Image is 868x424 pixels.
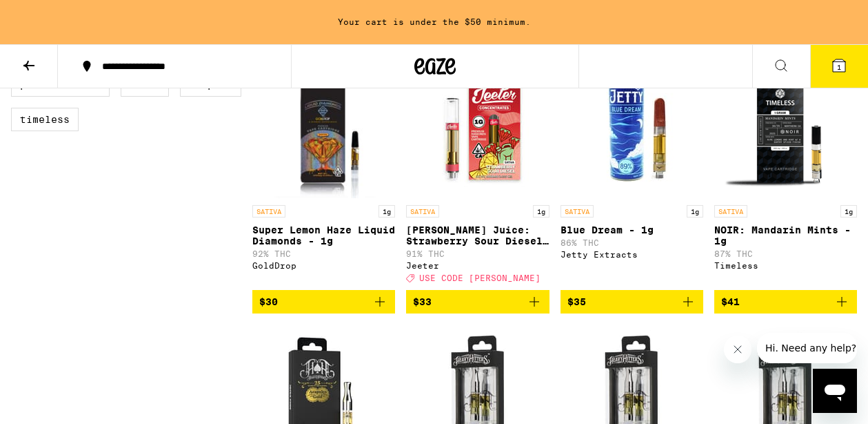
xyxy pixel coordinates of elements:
p: 86% THC [561,238,703,247]
a: Open page for Jeeter Juice: Strawberry Sour Diesel - 1g from Jeeter [406,60,549,289]
iframe: Message from company [757,333,857,363]
p: SATIVA [714,205,747,218]
iframe: Button to launch messaging window [813,369,857,413]
div: GoldDrop [252,261,395,270]
a: Open page for Super Lemon Haze Liquid Diamonds - 1g from GoldDrop [252,60,395,289]
p: NOIR: Mandarin Mints - 1g [714,224,857,247]
p: [PERSON_NAME] Juice: Strawberry Sour Diesel - 1g [406,224,549,247]
p: 87% THC [714,249,857,258]
button: Add to bag [714,290,857,314]
p: SATIVA [252,205,285,218]
p: 1g [687,205,703,218]
img: Jetty Extracts - Blue Dream - 1g [563,60,700,198]
button: Add to bag [252,290,395,314]
div: Jeeter [406,261,549,270]
a: Open page for Blue Dream - 1g from Jetty Extracts [561,60,703,289]
p: Super Lemon Haze Liquid Diamonds - 1g [252,224,395,247]
span: 1 [837,63,841,71]
button: Add to bag [561,290,703,314]
span: $35 [567,296,586,307]
p: SATIVA [561,205,594,218]
button: Add to bag [406,290,549,314]
div: Jetty Extracts [561,250,703,259]
span: $33 [413,296,432,307]
p: SATIVA [406,205,439,218]
img: GoldDrop - Super Lemon Haze Liquid Diamonds - 1g [259,60,390,198]
p: Blue Dream - 1g [561,224,703,235]
label: Timeless [11,108,79,131]
div: Timeless [714,261,857,270]
span: USE CODE [PERSON_NAME] [419,274,541,283]
span: $41 [721,296,740,307]
button: 1 [810,45,868,88]
span: $30 [259,296,278,307]
img: Jeeter - Jeeter Juice: Strawberry Sour Diesel - 1g [409,60,547,198]
p: 92% THC [252,249,395,258]
iframe: Close message [724,336,751,363]
p: 1g [840,205,857,218]
p: 91% THC [406,249,549,258]
img: Timeless - NOIR: Mandarin Mints - 1g [716,60,854,198]
p: 1g [379,205,395,218]
p: 1g [533,205,549,218]
a: Open page for NOIR: Mandarin Mints - 1g from Timeless [714,60,857,289]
